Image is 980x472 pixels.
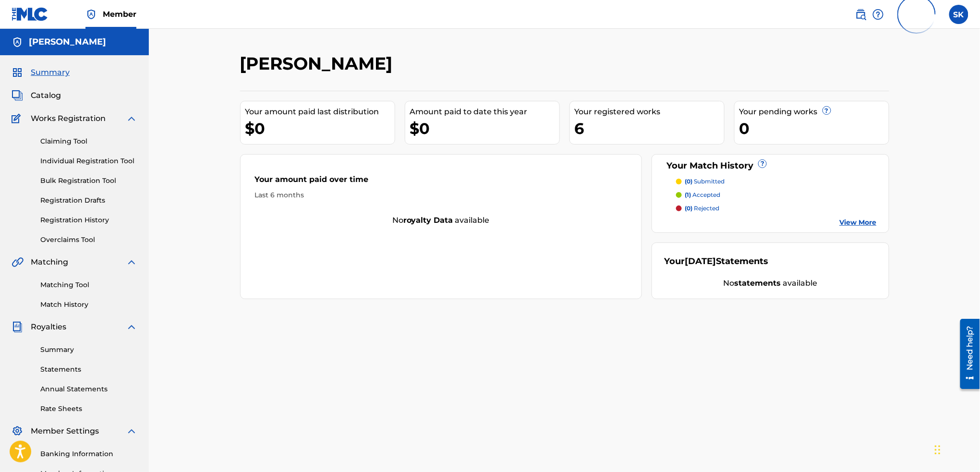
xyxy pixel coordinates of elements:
span: (0) [685,178,692,185]
span: Royalties [31,321,66,333]
a: SummarySummary [12,67,70,78]
a: View More [840,218,877,228]
a: CatalogCatalog [12,90,61,101]
img: search [855,9,867,20]
a: Public Search [855,5,867,24]
a: Summary [40,345,137,355]
span: Summary [31,67,70,78]
strong: statements [734,278,781,288]
a: Overclaims Tool [40,235,137,245]
div: Your registered works [575,106,724,118]
div: Help [872,5,884,24]
a: (0) submitted [676,177,877,186]
div: Your amount paid over time [255,174,628,190]
iframe: Chat Widget [932,426,980,472]
span: Catalog [31,90,61,101]
h2: [PERSON_NAME] [240,53,398,74]
img: Royalties [12,321,23,333]
div: Your pending works [739,106,889,118]
a: Bulk Registration Tool [40,176,137,186]
div: $0 [410,118,559,139]
img: Accounts [12,36,23,48]
img: Summary [12,67,23,78]
a: Individual Registration Tool [40,156,137,166]
p: submitted [685,177,725,186]
a: Matching Tool [40,280,137,290]
a: Annual Statements [40,384,137,394]
div: No available [241,215,642,226]
span: (1) [685,191,691,198]
div: Your Statements [664,255,768,268]
img: Works Registration [12,113,24,124]
strong: royalty data [403,216,453,225]
a: Match History [40,300,137,310]
span: [DATE] [685,256,716,266]
span: Member [103,9,136,20]
a: Registration Drafts [40,195,137,206]
span: Member Settings [31,425,99,437]
span: Works Registration [31,113,106,124]
a: (0) rejected [676,204,877,213]
p: accepted [685,191,720,199]
img: help [872,9,884,20]
img: expand [126,321,137,333]
div: Last 6 months [255,190,628,200]
p: rejected [685,204,719,213]
div: Your amount paid last distribution [245,106,395,118]
div: 6 [575,118,724,139]
img: Catalog [12,90,23,101]
span: (0) [685,205,692,212]
a: Banking Information [40,449,137,459]
div: 0 [739,118,889,139]
div: No available [664,278,877,289]
span: ? [759,160,766,168]
img: expand [126,425,137,437]
span: Matching [31,256,68,268]
a: Claiming Tool [40,136,137,146]
a: Statements [40,364,137,375]
div: Amount paid to date this year [410,106,559,118]
img: Member Settings [12,425,23,437]
a: Rate Sheets [40,404,137,414]
img: Matching [12,256,24,268]
div: User Menu [949,5,968,24]
iframe: Resource Center [953,315,980,393]
img: Top Rightsholder [85,9,97,20]
div: Your Match History [664,159,877,172]
a: (1) accepted [676,191,877,199]
a: Registration History [40,215,137,225]
h5: Shahzore Khan [29,36,106,48]
img: MLC Logo [12,7,48,21]
div: $0 [245,118,395,139]
img: expand [126,113,137,124]
div: Drag [935,436,941,464]
span: ? [823,107,831,114]
img: expand [126,256,137,268]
